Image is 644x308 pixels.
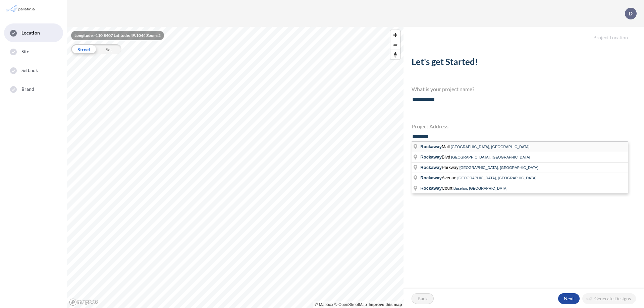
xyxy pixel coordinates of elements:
[420,144,450,149] span: Mall
[390,50,400,59] button: Reset bearing to north
[390,50,400,59] span: Reset bearing to north
[460,166,538,170] span: [GEOGRAPHIC_DATA], [GEOGRAPHIC_DATA]
[420,175,442,180] span: Rockaway
[5,3,38,15] img: Parafin
[412,86,628,92] h4: What is your project name?
[67,27,404,308] canvas: Map
[412,57,628,70] h2: Let's get Started!
[404,27,644,41] h5: Project Location
[629,10,633,16] p: D
[390,40,400,50] button: Zoom out
[558,293,580,304] button: Next
[390,40,400,50] span: Zoom out
[420,186,442,191] span: Rockaway
[69,298,99,306] a: Mapbox homepage
[564,295,574,302] p: Next
[412,123,628,129] h4: Project Address
[451,145,530,149] span: [GEOGRAPHIC_DATA], [GEOGRAPHIC_DATA]
[420,155,451,160] span: Blvd
[453,186,507,190] span: Basehor, [GEOGRAPHIC_DATA]
[21,67,38,74] span: Setback
[451,155,530,159] span: [GEOGRAPHIC_DATA], [GEOGRAPHIC_DATA]
[334,302,367,307] a: OpenStreetMap
[71,31,164,40] div: Longitude: -110.8407 Latitude: 49.1044 Zoom: 2
[420,186,453,191] span: Court
[71,44,96,54] div: Street
[420,175,457,180] span: Avenue
[21,48,29,55] span: Site
[390,30,400,40] button: Zoom in
[420,165,459,170] span: Parkway
[315,302,333,307] a: Mapbox
[369,302,402,307] a: Improve this map
[96,44,121,54] div: Sat
[420,155,442,160] span: Rockaway
[21,86,35,93] span: Brand
[458,176,536,180] span: [GEOGRAPHIC_DATA], [GEOGRAPHIC_DATA]
[420,165,442,170] span: Rockaway
[21,29,40,36] span: Location
[420,144,442,149] span: Rockaway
